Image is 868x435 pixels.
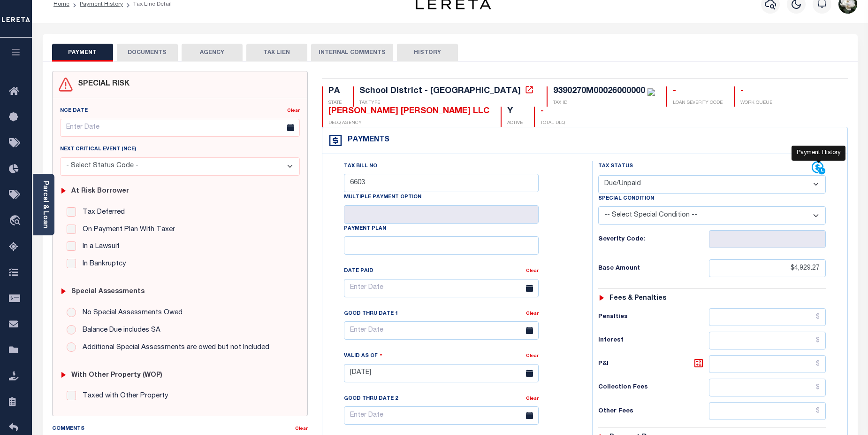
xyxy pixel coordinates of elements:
[344,163,377,171] label: Tax Bill No
[328,120,489,127] p: DELQ AGENCY
[78,207,125,218] label: Tax Deferred
[78,325,160,336] label: Balance Due includes SA
[673,86,723,97] div: -
[740,100,772,107] p: WORK QUEUE
[78,259,126,270] label: In Bankruptcy
[71,288,145,296] h6: Special Assessments
[344,194,421,202] label: Multiple Payment Option
[60,119,300,137] input: Enter Date
[709,332,826,350] input: $
[598,337,709,344] h6: Interest
[709,379,826,396] input: $
[287,109,300,113] a: Clear
[553,87,645,95] div: 9390270M00026000000
[598,195,654,203] label: Special Condition
[673,100,723,107] p: LOAN SEVERITY CODE
[647,88,655,96] img: check-icon-green.svg
[311,44,393,62] button: INTERNAL COMMENTS
[740,86,772,97] div: -
[541,120,565,127] p: TOTAL DLQ
[709,402,826,420] input: $
[52,44,113,62] button: PAYMENT
[78,391,168,402] label: Taxed with Other Property
[344,351,382,360] label: Valid as Of
[328,107,489,117] div: [PERSON_NAME] [PERSON_NAME] LLC
[598,236,709,243] h6: Severity Code:
[78,342,269,353] label: Additional Special Assessments are owed but not Included
[42,181,48,228] a: Parcel & Loan
[78,308,183,318] label: No Special Assessments Owed
[52,425,84,433] label: Comments
[526,269,539,273] a: Clear
[541,107,565,117] div: -
[526,354,539,358] a: Clear
[792,146,845,161] div: Payment History
[359,87,521,95] div: School District - [GEOGRAPHIC_DATA]
[60,107,88,115] label: NCE Date
[328,86,342,97] div: PA
[526,311,539,316] a: Clear
[598,265,709,272] h6: Base Amount
[295,427,308,431] a: Clear
[709,259,826,277] input: $
[71,372,162,380] h6: with Other Property (WOP)
[343,136,389,145] h4: Payments
[598,384,709,391] h6: Collection Fees
[344,267,373,275] label: Date Paid
[598,163,633,171] label: Tax Status
[344,310,398,318] label: Good Thru Date 1
[553,100,655,107] p: TAX ID
[73,80,129,89] h4: SPECIAL RISK
[9,215,24,227] i: travel_explore
[709,308,826,326] input: $
[344,364,539,382] input: Enter Date
[117,44,178,62] button: DOCUMENTS
[80,1,123,7] a: Payment History
[78,225,175,235] label: On Payment Plan With Taxer
[71,187,129,195] h6: At Risk Borrower
[344,279,539,297] input: Enter Date
[507,107,523,117] div: Y
[507,120,523,127] p: ACTIVE
[78,241,120,252] label: In a Lawsuit
[344,321,539,340] input: Enter Date
[598,357,709,371] h6: P&I
[609,295,666,303] h6: Fees & Penalties
[598,408,709,415] h6: Other Fees
[359,100,535,107] p: TAX TYPE
[709,355,826,373] input: $
[397,44,458,62] button: HISTORY
[526,396,539,401] a: Clear
[328,100,342,107] p: STATE
[182,44,243,62] button: AGENCY
[60,146,136,154] label: Next Critical Event (NCE)
[598,313,709,321] h6: Penalties
[344,225,386,233] label: Payment Plan
[344,395,398,403] label: Good Thru Date 2
[344,406,539,425] input: Enter Date
[246,44,307,62] button: TAX LIEN
[53,1,69,7] a: Home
